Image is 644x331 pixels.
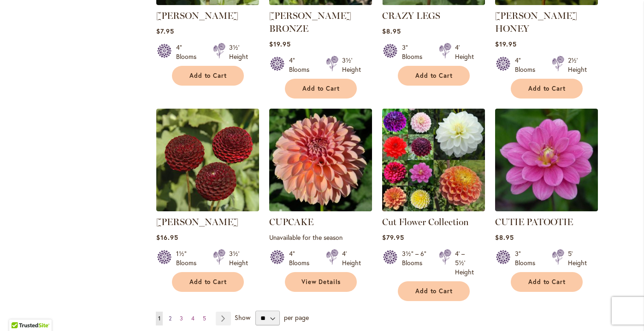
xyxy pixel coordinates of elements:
[156,216,238,227] a: [PERSON_NAME]
[415,72,453,80] span: Add to Cart
[455,43,474,61] div: 4' Height
[269,216,313,227] a: CUPCAKE
[495,40,517,48] span: $19.95
[528,278,566,286] span: Add to Cart
[191,315,195,322] span: 4
[269,40,291,48] span: $19.95
[528,85,566,93] span: Add to Cart
[189,312,197,325] a: 4
[398,66,470,86] button: Add to Cart
[289,56,315,74] div: 4" Blooms
[382,204,485,213] a: CUT FLOWER COLLECTION
[382,216,469,227] a: Cut Flower Collection
[156,233,178,242] span: $16.95
[455,249,474,277] div: 4' – 5½' Height
[229,249,248,267] div: 3½' Height
[568,249,587,267] div: 5' Height
[511,79,583,99] button: Add to Cart
[156,204,259,213] a: CROSSFIELD EBONY
[176,249,202,267] div: 1½" Blooms
[189,278,227,286] span: Add to Cart
[285,272,357,292] a: View Details
[301,278,341,286] span: View Details
[203,315,206,322] span: 5
[177,312,185,325] a: 3
[269,233,372,242] p: Unavailable for the season
[269,204,372,213] a: CUPCAKE
[169,315,171,322] span: 2
[176,43,202,61] div: 4" Blooms
[495,204,598,213] a: CUTIE PATOOTIE
[342,249,361,267] div: 4' Height
[402,249,428,277] div: 3½" – 6" Blooms
[342,56,361,74] div: 3½' Height
[415,287,453,295] span: Add to Cart
[398,281,470,301] button: Add to Cart
[269,10,351,34] a: [PERSON_NAME] BRONZE
[515,249,541,267] div: 3" Blooms
[382,233,404,242] span: $79.95
[201,312,208,325] a: 5
[402,43,428,61] div: 3" Blooms
[158,315,160,322] span: 1
[495,216,573,227] a: CUTIE PATOOTIE
[382,10,440,21] a: CRAZY LEGS
[382,27,401,35] span: $8.95
[285,79,357,99] button: Add to Cart
[7,298,33,324] iframe: Launch Accessibility Center
[511,272,583,292] button: Add to Cart
[156,109,259,211] img: CROSSFIELD EBONY
[382,109,485,211] img: CUT FLOWER COLLECTION
[156,10,238,21] a: [PERSON_NAME]
[172,66,244,86] button: Add to Cart
[568,56,587,74] div: 2½' Height
[284,313,309,322] span: per page
[180,315,183,322] span: 3
[235,313,250,322] span: Show
[302,85,340,93] span: Add to Cart
[495,233,514,242] span: $8.95
[166,312,174,325] a: 2
[172,272,244,292] button: Add to Cart
[289,249,315,267] div: 4" Blooms
[515,56,541,74] div: 4" Blooms
[269,109,372,211] img: CUPCAKE
[156,27,174,35] span: $7.95
[495,109,598,211] img: CUTIE PATOOTIE
[495,10,577,34] a: [PERSON_NAME] HONEY
[189,72,227,80] span: Add to Cart
[229,43,248,61] div: 3½' Height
